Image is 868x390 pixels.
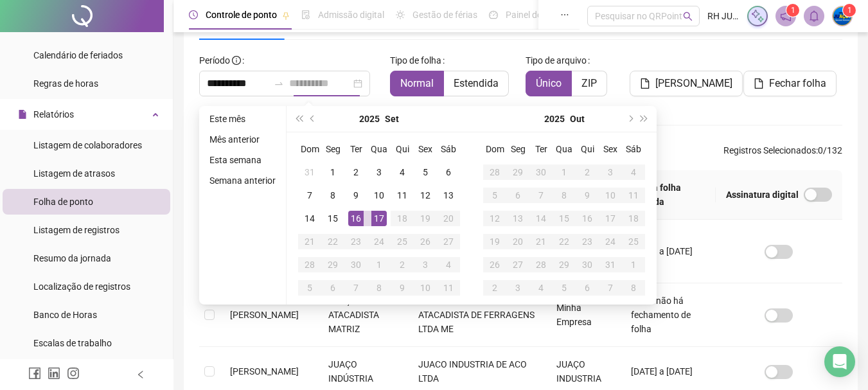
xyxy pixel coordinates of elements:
td: 2025-10-31 [599,253,622,276]
th: Ter [529,137,553,161]
div: 18 [394,211,410,226]
div: 3 [418,257,433,272]
td: 2025-10-08 [368,276,391,299]
td: 2025-09-18 [391,207,414,230]
td: 2025-10-22 [553,230,576,253]
td: 2025-09-27 [437,230,460,253]
span: Banco de Horas [33,310,97,320]
div: 4 [441,257,456,272]
span: facebook [28,367,41,380]
th: Seg [506,137,529,161]
div: 5 [487,188,502,203]
div: 8 [626,280,641,296]
span: [PERSON_NAME] [230,310,299,320]
span: file [640,78,650,89]
span: Controle de ponto [206,10,277,20]
td: 2025-10-01 [553,161,576,184]
div: 22 [556,234,572,249]
td: 2025-09-20 [437,207,460,230]
span: info-circle [232,56,241,65]
button: Fechar folha [743,71,837,96]
td: 2025-09-02 [344,161,368,184]
td: 2025-10-03 [599,161,622,184]
div: 25 [626,234,641,249]
td: 2025-11-08 [622,276,645,299]
td: 2025-09-28 [298,253,321,276]
span: Tipo de folha [390,53,441,67]
td: 2025-10-10 [414,276,437,299]
td: 2025-10-30 [576,253,599,276]
td: 2025-10-15 [553,207,576,230]
div: 7 [348,280,364,296]
button: month panel [570,106,585,132]
span: bell [808,10,820,22]
button: month panel [385,106,399,132]
span: file [754,78,764,89]
span: [PERSON_NAME] [655,76,732,91]
th: Dom [483,137,506,161]
td: 2025-09-24 [368,230,391,253]
th: Sex [414,137,437,161]
div: 29 [510,164,526,180]
span: Admissão digital [318,10,384,20]
span: Listagem de atrasos [33,168,115,179]
div: 20 [441,211,456,226]
span: search [683,12,693,21]
td: 2025-10-18 [622,207,645,230]
td: 2025-09-21 [298,230,321,253]
div: 30 [533,164,549,180]
td: 2025-11-03 [506,276,529,299]
div: 1 [556,164,572,180]
td: 2025-10-06 [321,276,344,299]
td: 2025-09-30 [529,161,553,184]
sup: Atualize o seu contato no menu Meus Dados [843,4,856,17]
span: file-done [301,10,310,19]
div: 7 [302,188,317,203]
td: 2025-10-24 [599,230,622,253]
td: 2025-10-17 [599,207,622,230]
div: 6 [510,188,526,203]
th: Qua [553,137,576,161]
td: 2025-09-04 [391,161,414,184]
span: ZIP [581,77,597,89]
div: 27 [510,257,526,272]
div: 27 [441,234,456,249]
div: 10 [418,280,433,296]
div: 26 [418,234,433,249]
td: 2025-09-11 [391,184,414,207]
img: 66582 [833,6,852,26]
div: 11 [394,188,410,203]
td: 2025-09-05 [414,161,437,184]
span: Folha de ponto [33,197,93,207]
div: 11 [626,188,641,203]
td: 2025-10-11 [437,276,460,299]
th: Qui [391,137,414,161]
div: 5 [556,280,572,296]
td: 2025-10-03 [414,253,437,276]
div: 15 [325,211,341,226]
td: 2025-11-04 [529,276,553,299]
div: 19 [487,234,502,249]
div: 1 [325,164,341,180]
span: Localização de registros [33,281,130,292]
th: Qui [576,137,599,161]
div: 22 [325,234,341,249]
div: 5 [302,280,317,296]
td: Minha Empresa [546,283,621,347]
td: 2025-10-12 [483,207,506,230]
th: Sáb [437,137,460,161]
span: Assinatura digital [726,188,799,202]
td: 2025-09-29 [506,161,529,184]
td: 2025-10-06 [506,184,529,207]
div: 29 [556,257,572,272]
div: 30 [580,257,595,272]
div: 24 [603,234,618,249]
span: 1 [791,6,795,15]
div: 31 [302,164,317,180]
span: Tipo de arquivo [526,53,587,67]
div: 21 [533,234,549,249]
div: 28 [533,257,549,272]
div: 15 [556,211,572,226]
td: 2025-09-03 [368,161,391,184]
div: 8 [325,188,341,203]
